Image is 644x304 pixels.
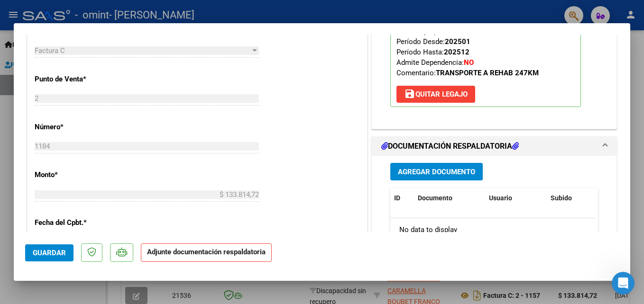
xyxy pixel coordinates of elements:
[394,194,400,202] span: ID
[396,86,475,103] button: Quitar Legajo
[457,27,512,36] strong: [PERSON_NAME]
[381,141,519,152] h1: DOCUMENTACIÓN RESPALDATORIA
[489,194,512,202] span: Usuario
[35,217,132,228] p: Fecha del Cpbt.
[547,188,594,208] datatable-header-cell: Subido
[551,194,572,202] span: Subido
[35,46,65,55] span: Factura C
[594,188,642,208] datatable-header-cell: Acción
[445,37,470,46] strong: 202501
[35,74,132,85] p: Punto de Venta
[404,90,468,98] span: Quitar Legajo
[418,194,452,202] span: Documento
[33,249,66,257] span: Guardar
[398,168,475,176] span: Agregar Documento
[436,69,539,77] strong: TRANSPORTE A REHAB 247KM
[485,188,547,208] datatable-header-cell: Usuario
[444,48,469,56] strong: 202512
[25,244,74,261] button: Guardar
[464,58,474,67] strong: NO
[35,122,132,133] p: Número
[147,248,266,256] strong: Adjunte documentación respaldatoria
[390,163,483,180] button: Agregar Documento
[414,188,485,208] datatable-header-cell: Documento
[390,218,595,242] div: No data to display
[396,17,539,77] span: CUIL: Nombre y Apellido: Período Desde: Período Hasta: Admite Dependencia:
[396,69,539,77] span: Comentario:
[390,188,414,208] datatable-header-cell: ID
[35,170,132,180] p: Monto
[372,137,616,156] mat-expansion-panel-header: DOCUMENTACIÓN RESPALDATORIA
[612,272,635,295] iframe: Intercom live chat
[404,88,415,99] mat-icon: save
